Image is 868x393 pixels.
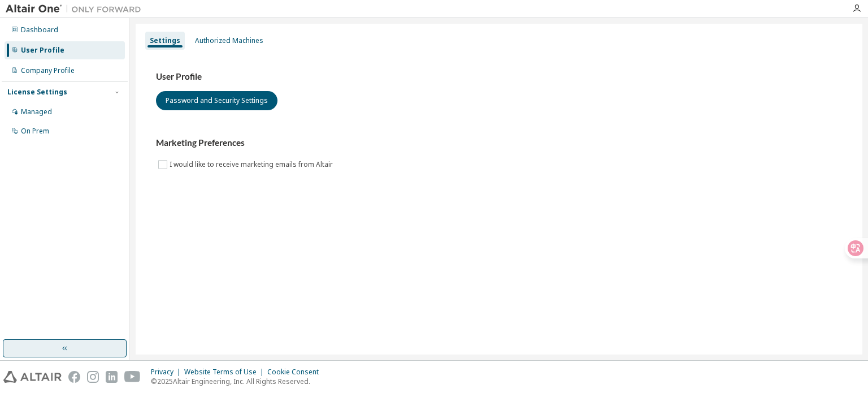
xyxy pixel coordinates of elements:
[156,71,842,83] h3: User Profile
[3,371,62,383] img: altair_logo.svg
[21,25,58,34] div: Dashboard
[195,36,263,45] div: Authorized Machines
[184,368,267,377] div: Website Terms of Use
[7,88,67,97] div: License Settings
[21,127,49,136] div: On Prem
[68,371,80,383] img: facebook.svg
[170,158,335,171] label: I would like to receive marketing emails from Altair
[6,3,147,15] img: Altair One
[151,368,184,377] div: Privacy
[150,36,180,45] div: Settings
[106,371,118,383] img: linkedin.svg
[124,371,141,383] img: youtube.svg
[156,137,842,149] h3: Marketing Preferences
[21,107,52,116] div: Managed
[21,66,75,75] div: Company Profile
[87,371,99,383] img: instagram.svg
[156,91,277,110] button: Password and Security Settings
[267,368,325,377] div: Cookie Consent
[21,46,64,55] div: User Profile
[151,377,325,386] p: © 2025 Altair Engineering, Inc. All Rights Reserved.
